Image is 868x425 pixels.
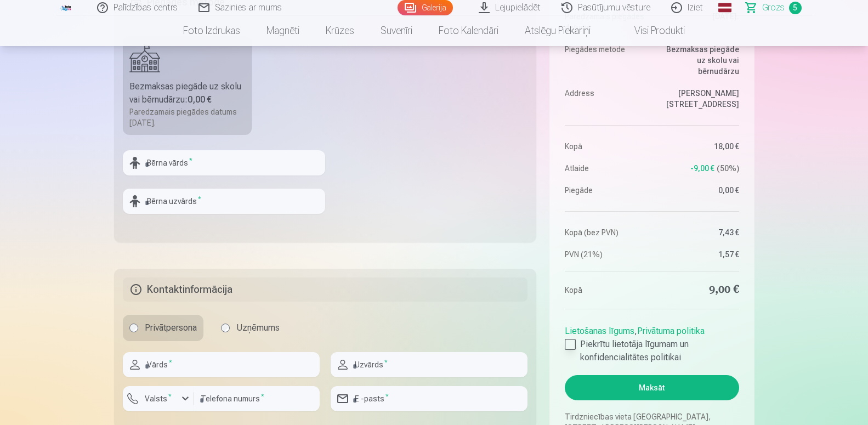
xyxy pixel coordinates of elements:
[657,227,739,238] dd: 7,43 €
[565,163,646,174] dt: Atlaide
[657,249,739,260] dd: 1,57 €
[789,2,802,14] span: 5
[717,163,739,174] span: 50 %
[565,227,646,238] dt: Kopā (bez PVN)
[657,88,739,110] dd: [PERSON_NAME][STREET_ADDRESS]
[657,141,739,152] dd: 18,00 €
[565,338,739,364] label: Piekrītu lietotāja līgumam un konfidencialitātes politikai
[565,249,646,260] dt: PVN (21%)
[565,320,739,364] div: ,
[657,185,739,196] dd: 0,00 €
[762,1,785,14] span: Grozs
[657,282,739,298] dd: 9,00 €
[565,44,646,77] dt: Piegādes metode
[170,15,253,46] a: Foto izdrukas
[221,324,230,332] input: Uzņēmums
[565,282,646,298] dt: Kopā
[604,15,698,46] a: Visi produkti
[313,15,367,46] a: Krūzes
[129,80,246,106] div: Bezmaksas piegāde uz skolu vai bērnudārzu :
[129,106,246,128] div: Paredzamais piegādes datums [DATE].
[512,15,604,46] a: Atslēgu piekariņi
[657,44,739,77] dd: Bezmaksas piegāde uz skolu vai bērnudārzu
[565,326,634,336] a: Lietošanas līgums
[123,315,203,341] label: Privātpersona
[690,163,714,174] span: -9,00 €
[253,15,313,46] a: Magnēti
[565,141,646,152] dt: Kopā
[565,88,646,110] dt: Address
[140,393,176,404] label: Valsts
[565,185,646,196] dt: Piegāde
[60,4,72,11] img: /fa1
[188,94,212,105] b: 0,00 €
[214,315,286,341] label: Uzņēmums
[123,386,194,411] button: Valsts*
[123,277,528,302] h5: Kontaktinformācija
[637,326,705,336] a: Privātuma politika
[367,15,426,46] a: Suvenīri
[426,15,512,46] a: Foto kalendāri
[565,375,739,400] button: Maksāt
[129,324,138,332] input: Privātpersona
